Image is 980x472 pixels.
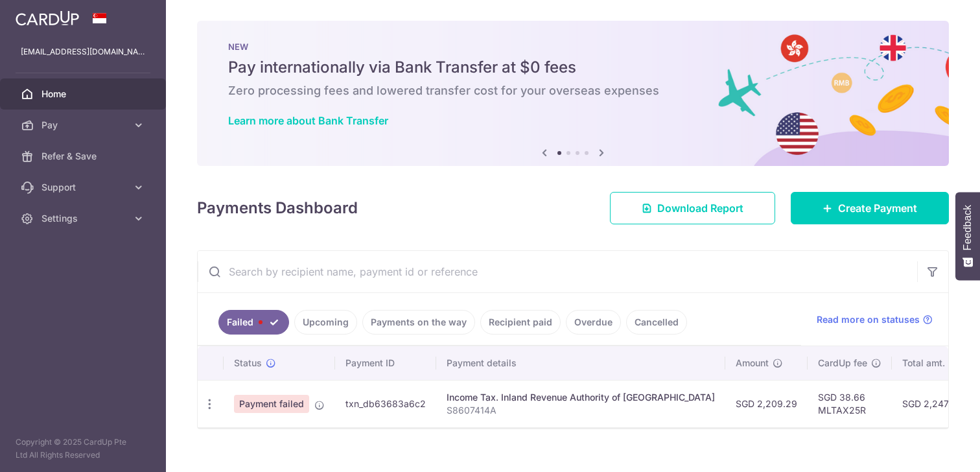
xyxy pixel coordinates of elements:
span: Refer & Save [41,150,127,163]
span: Create Payment [838,200,917,216]
h4: Payments Dashboard [197,196,358,220]
a: Recipient paid [480,310,561,335]
p: NEW [228,41,918,52]
span: Settings [41,212,127,225]
div: Income Tax. Inland Revenue Authority of [GEOGRAPHIC_DATA] [447,391,715,404]
span: Download Report [657,200,743,216]
td: SGD 38.66 MLTAX25R [808,380,892,427]
p: [EMAIL_ADDRESS][DOMAIN_NAME] [21,45,145,58]
span: Support [41,181,127,194]
span: Status [234,357,262,370]
img: Bank transfer banner [197,21,949,166]
span: Feedback [962,205,974,250]
span: Payment failed [234,395,309,413]
p: S8607414A [447,404,715,417]
button: Feedback - Show survey [955,192,980,280]
img: CardUp [16,10,79,26]
span: Home [41,88,127,100]
td: txn_db63683a6c2 [335,380,436,427]
span: Pay [41,119,127,132]
a: Overdue [566,310,621,335]
h5: Pay internationally via Bank Transfer at $0 fees [228,57,918,78]
th: Payment ID [335,346,436,380]
a: Learn more about Bank Transfer [228,114,388,127]
a: Payments on the way [362,310,475,335]
span: Read more on statuses [817,313,920,326]
a: Upcoming [294,310,357,335]
span: Total amt. [902,357,945,370]
a: Cancelled [626,310,687,335]
h6: Zero processing fees and lowered transfer cost for your overseas expenses [228,83,918,99]
span: Amount [736,357,769,370]
a: Download Report [610,192,775,224]
td: SGD 2,209.29 [725,380,808,427]
td: SGD 2,247.95 [892,380,972,427]
a: Read more on statuses [817,313,933,326]
span: CardUp fee [818,357,867,370]
a: Failed [218,310,289,335]
th: Payment details [436,346,725,380]
input: Search by recipient name, payment id or reference [198,251,917,292]
a: Create Payment [791,192,949,224]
